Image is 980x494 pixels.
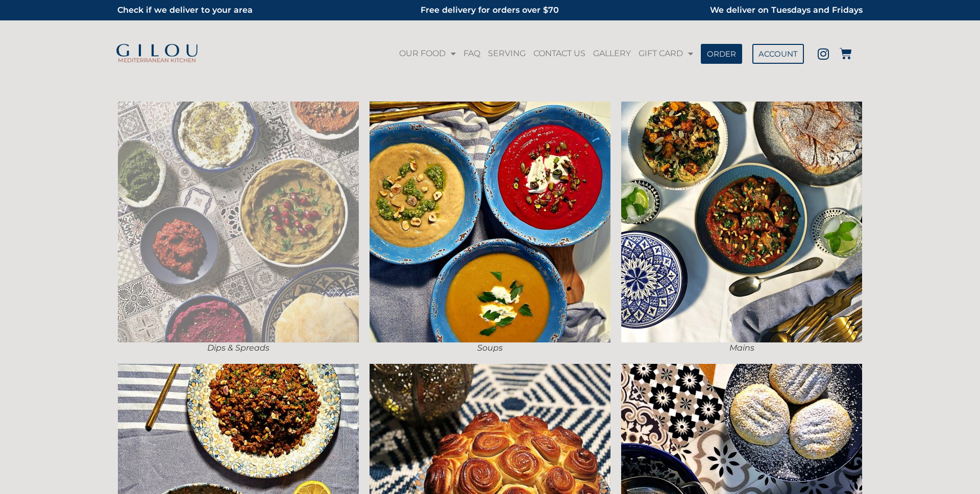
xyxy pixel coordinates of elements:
[707,50,736,58] span: ORDER
[118,102,359,342] img: Dips & Spreads
[531,42,588,65] a: CONTACT US
[591,42,633,65] a: GALLERY
[112,58,202,63] h2: MEDITERRANEAN KITCHEN
[621,3,863,18] h2: We deliver on Tuesdays and Fridays
[369,342,610,354] figcaption: Soups
[758,50,798,58] span: ACCOUNT
[115,44,199,58] img: Gilou Logo
[701,44,742,64] a: ORDER
[621,342,863,354] figcaption: Mains
[369,3,610,18] h2: Free delivery for orders over $70
[117,5,253,15] a: Check if we deliver to your area
[485,42,528,65] a: SERVING
[396,42,696,65] nav: Menu
[636,42,696,65] a: GIFT CARD
[621,102,862,342] img: Mains
[752,44,804,64] a: ACCOUNT
[461,42,483,65] a: FAQ
[397,42,458,65] a: OUR FOOD
[117,342,359,354] figcaption: Dips & Spreads
[370,102,610,342] img: Soups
